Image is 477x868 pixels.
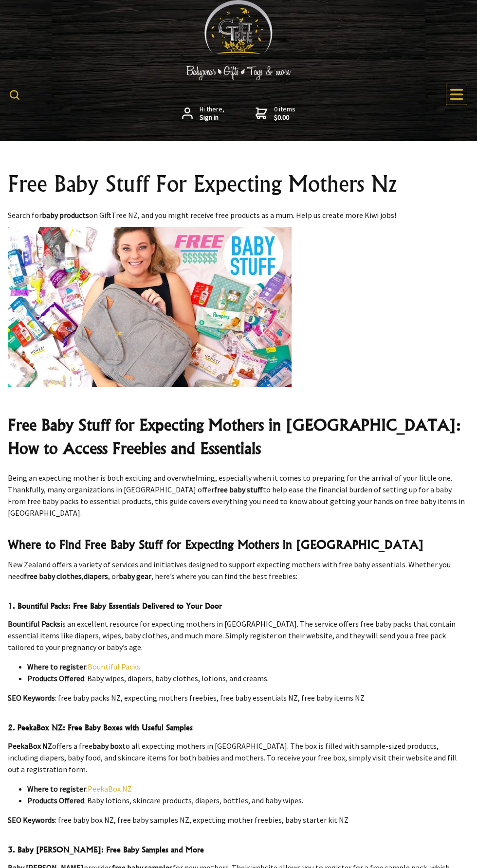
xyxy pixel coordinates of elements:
[165,66,312,80] img: Babywear - Gifts - Toys & more
[8,209,469,221] p: Search for on GiftTree NZ, and you might receive free products as a mum. Help us create more Kiwi...
[88,662,140,671] a: Bountiful Packs
[27,784,86,794] strong: Where to register
[8,601,222,611] strong: 1. Bountiful Packs: Free Baby Essentials Delivered to Your Door
[8,618,469,653] p: is an excellent resource for expecting mothers in [GEOGRAPHIC_DATA]. The service offers free baby...
[274,113,295,122] strong: $0.00
[27,661,469,672] li: :
[182,105,224,122] a: Hi there,Sign in
[27,795,469,806] li: : Baby lotions, skincare products, diapers, bottles, and baby wipes.
[8,172,469,196] h1: Free Baby Stuff For Expecting Mothers Nz
[8,619,60,629] strong: Bountiful Packs
[27,662,86,671] strong: Where to register
[8,740,469,775] p: offers a free to all expecting mothers in [GEOGRAPHIC_DATA]. The box is filled with sample-sized ...
[8,815,55,825] strong: SEO Keywords
[24,571,82,581] strong: free baby clothes
[8,693,55,703] strong: SEO Keywords
[84,571,108,581] strong: diapers
[88,784,132,794] a: PeekaBox NZ
[27,672,469,684] li: : Baby wipes, diapers, baby clothes, lotions, and creams.
[8,472,469,519] p: Being an expecting mother is both exciting and overwhelming, especially when it comes to preparin...
[42,210,89,220] strong: baby products
[8,537,423,552] strong: Where to Find Free Baby Stuff for Expecting Mothers in [GEOGRAPHIC_DATA]
[256,105,295,122] a: 0 items$0.00
[8,692,469,704] p: : free baby packs NZ, expecting mothers freebies, free baby essentials NZ, free baby items NZ
[274,105,295,122] span: 0 items
[8,814,469,826] p: : free baby box NZ, free baby samples NZ, expecting mother freebies, baby starter kit NZ
[200,105,224,122] span: Hi there,
[10,90,19,100] img: product search
[27,783,469,795] li: :
[8,741,52,751] strong: PeekaBox NZ
[27,796,84,805] strong: Products Offered
[8,559,469,582] p: New Zealand offers a variety of services and initiatives designed to support expecting mothers wi...
[8,845,204,854] strong: 3. Baby [PERSON_NAME]: Free Baby Samples and More
[8,723,193,732] strong: 2. PeekaBox NZ: Free Baby Boxes with Useful Samples
[214,485,263,494] strong: free baby stuff
[119,571,151,581] strong: baby gear
[92,741,122,751] strong: baby box
[200,113,224,122] strong: Sign in
[27,673,84,683] strong: Products Offered
[8,415,461,458] strong: Free Baby Stuff for Expecting Mothers in [GEOGRAPHIC_DATA]: How to Access Freebies and Essentials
